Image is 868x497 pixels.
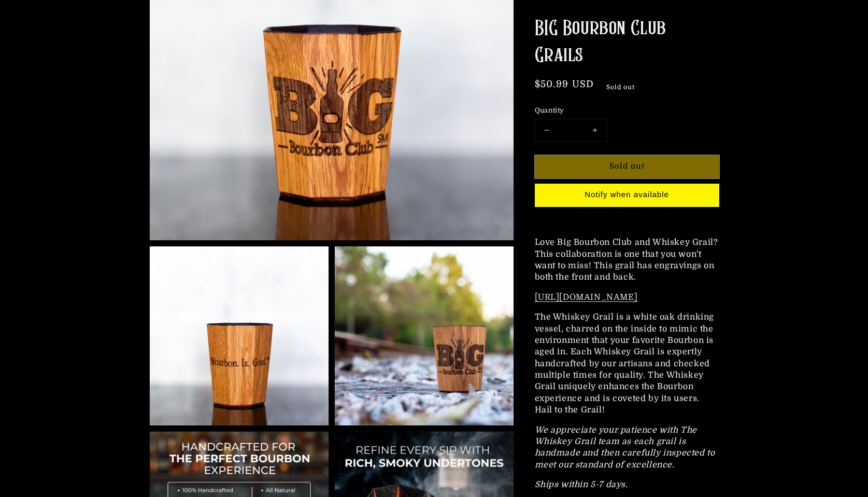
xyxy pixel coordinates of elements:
[535,425,715,469] em: We appreciate your patience with The Whiskey Grail team as each grail is handmade and then carefu...
[535,237,719,283] p: Love Big Bourbon Club and Whiskey Grail? This collaboration is one that you won't want to miss! T...
[535,105,719,116] label: Quantity
[535,16,719,70] h1: BIG Bourbon Club Grails
[535,155,719,178] button: Sold out
[535,183,719,206] button: Notify when available
[609,161,645,171] span: Sold out
[535,79,594,89] span: $50.99 USD
[600,80,642,95] span: Sold out
[535,292,638,301] a: [URL][DOMAIN_NAME]
[535,480,628,489] em: Ships within 5-7 days.
[535,311,719,416] p: The Whiskey Grail is a white oak drinking vessel, charred on the inside to mimic the environment ...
